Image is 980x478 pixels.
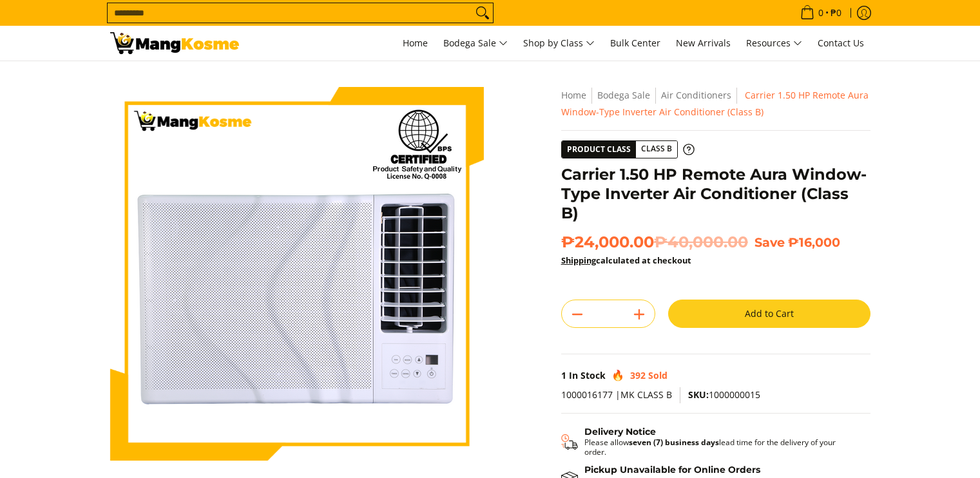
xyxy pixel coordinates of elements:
[561,87,870,120] nav: Breadcrumbs
[629,437,719,448] strong: seven (7) business days
[688,388,709,401] span: SKU:
[829,8,843,17] span: ₱0
[597,89,650,101] a: Bodega Sale
[443,35,508,52] span: Bodega Sale
[561,165,870,223] h1: Carrier 1.50 HP Remote Aura Window-Type Inverter Air Conditioner (Class B)
[624,304,655,325] button: Add
[604,26,667,61] a: Bulk Center
[584,464,760,475] strong: Pickup Unavailable for Online Orders
[561,89,869,118] span: Carrier 1.50 HP Remote Aura Window-Type Inverter Air Conditioner (Class B)
[561,388,672,401] span: 1000016177 |MK CLASS B
[630,369,646,381] span: 392
[562,304,593,325] button: Subtract
[796,6,845,20] span: •
[561,233,748,252] span: ₱24,000.00
[252,26,870,61] nav: Main Menu
[517,26,601,61] a: Shop by Class
[654,233,748,252] del: ₱40,000.00
[661,89,731,101] a: Air Conditioners
[811,26,870,61] a: Contact Us
[788,234,840,250] span: ₱16,000
[396,26,434,61] a: Home
[110,32,239,54] img: Carrier Aura 1.5 HP Window-Type Remote Inverter Aircon l Mang Kosme
[818,37,864,49] span: Contact Us
[668,300,870,328] button: Add to Cart
[561,254,596,266] a: Shipping
[676,37,731,49] span: New Arrivals
[403,37,428,49] span: Home
[561,369,566,381] span: 1
[562,141,636,158] span: Product Class
[569,369,606,381] span: In Stock
[561,140,695,158] a: Product Class Class B
[561,426,858,457] button: Shipping & Delivery
[584,437,858,457] p: Please allow lead time for the delivery of your order.
[472,3,493,23] button: Search
[561,254,691,266] strong: calculated at checkout
[636,141,677,157] span: Class B
[688,388,760,401] span: 1000000015
[523,35,595,52] span: Shop by Class
[610,37,660,49] span: Bulk Center
[110,87,484,461] img: Carrier 1.50 HP Remote Aura Window-Type Inverter Air Conditioner (Class B)
[561,89,586,101] a: Home
[746,35,802,52] span: Resources
[754,234,785,250] span: Save
[816,8,825,17] span: 0
[740,26,809,61] a: Resources
[669,26,737,61] a: New Arrivals
[584,426,656,437] strong: Delivery Notice
[648,369,668,381] span: Sold
[437,26,514,61] a: Bodega Sale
